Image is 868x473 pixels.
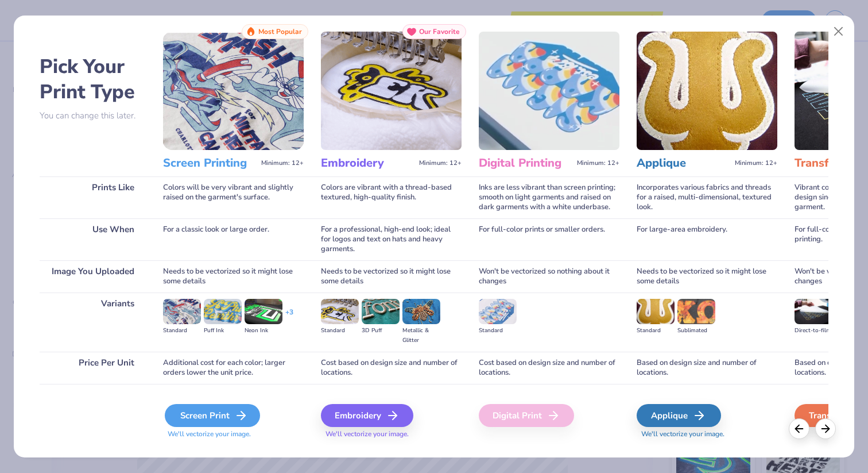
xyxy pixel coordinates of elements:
div: Direct-to-film [795,326,832,336]
div: Cost based on design size and number of locations. [321,352,462,384]
div: Embroidery [321,404,413,427]
h2: Pick Your Print Type [40,54,146,105]
div: 3D Puff [362,326,400,336]
img: Standard [479,299,517,324]
div: Standard [163,326,201,336]
div: Cost based on design size and number of locations. [479,352,619,384]
span: We'll vectorize your image. [637,429,777,439]
img: 3D Puff [362,299,400,324]
div: Colors will be very vibrant and slightly raised on the garment's surface. [163,176,304,218]
div: Needs to be vectorized so it might lose some details [637,260,777,293]
span: Minimum: 12+ [735,159,777,167]
button: Close [828,21,850,43]
img: Screen Printing [163,32,304,150]
div: For a professional, high-end look; ideal for logos and text on hats and heavy garments. [321,218,462,260]
span: Minimum: 12+ [577,159,619,167]
div: Neon Ink [245,326,282,336]
img: Standard [321,299,359,324]
img: Standard [163,299,201,324]
div: Won't be vectorized so nothing about it changes [479,260,619,293]
div: Incorporates various fabrics and threads for a raised, multi-dimensional, textured look. [637,176,777,218]
div: For full-color prints or smaller orders. [479,218,619,260]
div: Based on design size and number of locations. [637,352,777,384]
div: Image You Uploaded [40,260,146,293]
div: Standard [637,326,675,336]
div: Prints Like [40,176,146,218]
img: Sublimated [677,299,715,324]
span: We'll vectorize your image. [163,429,304,439]
h3: Screen Printing [163,156,257,171]
div: Price Per Unit [40,352,146,384]
span: Most Popular [258,28,302,36]
div: Use When [40,218,146,260]
img: Applique [637,32,777,150]
div: Needs to be vectorized so it might lose some details [321,260,462,293]
div: For large-area embroidery. [637,218,777,260]
img: Puff Ink [204,299,242,324]
span: Minimum: 12+ [419,159,462,167]
div: Puff Ink [204,326,242,336]
div: Sublimated [677,326,715,336]
div: Additional cost for each color; larger orders lower the unit price. [163,352,304,384]
img: Direct-to-film [795,299,832,324]
div: Needs to be vectorized so it might lose some details [163,260,304,293]
div: Applique [637,404,721,427]
span: Minimum: 12+ [261,159,304,167]
div: Screen Print [165,404,260,427]
div: Standard [479,326,517,336]
div: Digital Print [479,404,574,427]
div: + 3 [285,307,293,327]
p: You can change this later. [40,111,146,121]
img: Embroidery [321,32,462,150]
div: Metallic & Glitter [402,326,440,345]
div: Standard [321,326,359,336]
span: Our Favorite [419,28,460,36]
span: We'll vectorize your image. [321,429,462,439]
div: For a classic look or large order. [163,218,304,260]
h3: Digital Printing [479,156,572,171]
div: Variants [40,293,146,352]
img: Metallic & Glitter [402,299,440,324]
img: Standard [637,299,675,324]
h3: Embroidery [321,156,414,171]
img: Neon Ink [245,299,282,324]
h3: Applique [637,156,730,171]
div: Colors are vibrant with a thread-based textured, high-quality finish. [321,176,462,218]
img: Digital Printing [479,32,619,150]
div: Inks are less vibrant than screen printing; smooth on light garments and raised on dark garments ... [479,176,619,218]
